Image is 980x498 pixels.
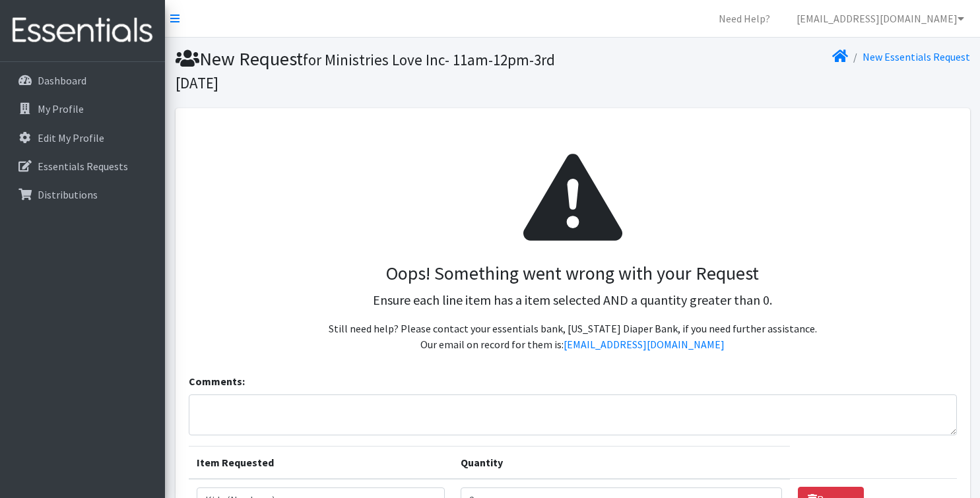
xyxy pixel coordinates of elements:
[453,446,790,479] th: Quantity
[199,290,946,310] p: Ensure each line item has a item selected AND a quantity greater than 0.
[5,153,160,179] a: Essentials Requests
[863,50,970,63] a: New Essentials Request
[5,9,160,53] img: HumanEssentials
[199,263,946,285] h3: Oops! Something went wrong with your Request
[38,188,98,201] p: Distributions
[199,321,946,352] p: Still need help? Please contact your essentials bank, [US_STATE] Diaper Bank, if you need further...
[564,338,725,351] a: [EMAIL_ADDRESS][DOMAIN_NAME]
[708,5,781,32] a: Need Help?
[176,50,555,92] small: for Ministries Love Inc- 11am-12pm-3rd [DATE]
[5,181,160,208] a: Distributions
[176,47,568,93] h1: New Request
[786,5,975,32] a: [EMAIL_ADDRESS][DOMAIN_NAME]
[5,67,160,94] a: Dashboard
[189,446,453,479] th: Item Requested
[5,125,160,151] a: Edit My Profile
[189,373,245,389] label: Comments:
[38,131,104,144] p: Edit My Profile
[38,74,86,87] p: Dashboard
[38,102,84,115] p: My Profile
[5,96,160,122] a: My Profile
[38,160,128,173] p: Essentials Requests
